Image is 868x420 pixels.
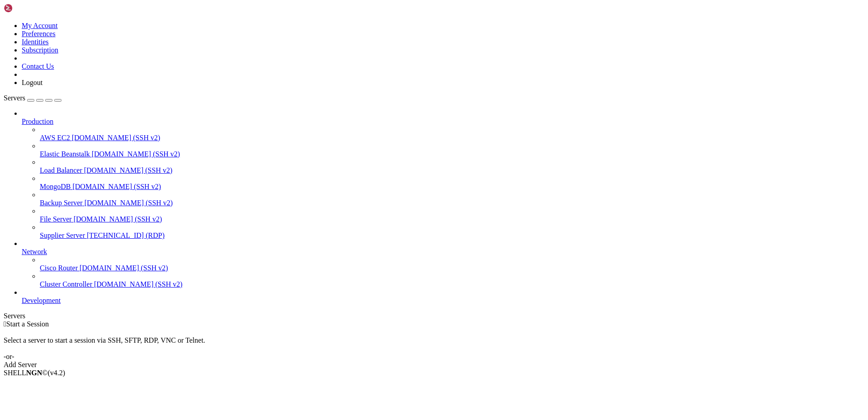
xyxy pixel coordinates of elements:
[40,126,864,142] li: AWS EC2 [DOMAIN_NAME] (SSH v2)
[22,118,53,125] span: Production
[40,150,90,158] span: Elastic Beanstalk
[22,46,58,54] a: Subscription
[22,297,61,304] span: Development
[92,150,180,158] span: [DOMAIN_NAME] (SSH v2)
[4,320,6,328] span: 
[22,248,864,256] a: Network
[40,207,864,223] li: File Server [DOMAIN_NAME] (SSH v2)
[85,199,173,207] span: [DOMAIN_NAME] (SSH v2)
[40,199,83,207] span: Backup Server
[40,256,864,272] li: Cisco Router [DOMAIN_NAME] (SSH v2)
[40,199,864,207] a: Backup Server [DOMAIN_NAME] (SSH v2)
[40,264,864,272] a: Cisco Router [DOMAIN_NAME] (SSH v2)
[40,134,864,142] a: AWS EC2 [DOMAIN_NAME] (SSH v2)
[48,369,66,377] span: 4.2.0
[4,328,864,361] div: Select a server to start a session via SSH, SFTP, RDP, VNC or Telnet. -or-
[22,118,864,126] a: Production
[4,312,864,320] div: Servers
[40,231,864,240] a: Supplier Server [TECHNICAL_ID] (RDP)
[40,191,864,207] li: Backup Server [DOMAIN_NAME] (SSH v2)
[40,272,864,288] li: Cluster Controller [DOMAIN_NAME] (SSH v2)
[22,297,864,305] a: Development
[72,134,160,142] span: [DOMAIN_NAME] (SSH v2)
[40,166,864,175] a: Load Balancer [DOMAIN_NAME] (SSH v2)
[40,215,72,223] span: File Server
[22,30,56,38] a: Preferences
[40,280,864,288] a: Cluster Controller [DOMAIN_NAME] (SSH v2)
[4,4,56,13] img: Shellngn
[22,240,864,288] li: Network
[40,231,85,239] span: Supplier Server
[40,280,92,288] span: Cluster Controller
[40,183,864,191] a: MongoDB [DOMAIN_NAME] (SSH v2)
[40,223,864,240] li: Supplier Server [TECHNICAL_ID] (RDP)
[87,231,165,239] span: [TECHNICAL_ID] (RDP)
[40,158,864,175] li: Load Balancer [DOMAIN_NAME] (SSH v2)
[84,166,173,174] span: [DOMAIN_NAME] (SSH v2)
[22,248,47,255] span: Network
[4,94,25,102] span: Servers
[40,166,82,174] span: Load Balancer
[40,134,70,142] span: AWS EC2
[22,109,864,240] li: Production
[26,369,42,377] b: NGN
[40,150,864,158] a: Elastic Beanstalk [DOMAIN_NAME] (SSH v2)
[40,175,864,191] li: MongoDB [DOMAIN_NAME] (SSH v2)
[4,94,61,102] a: Servers
[22,79,42,86] a: Logout
[40,183,71,190] span: MongoDB
[72,183,161,190] span: [DOMAIN_NAME] (SSH v2)
[40,142,864,158] li: Elastic Beanstalk [DOMAIN_NAME] (SSH v2)
[22,62,54,70] a: Contact Us
[6,320,49,328] span: Start a Session
[74,215,162,223] span: [DOMAIN_NAME] (SSH v2)
[40,264,78,272] span: Cisco Router
[22,288,864,305] li: Development
[40,215,864,223] a: File Server [DOMAIN_NAME] (SSH v2)
[4,361,864,369] div: Add Server
[22,38,49,46] a: Identities
[94,280,183,288] span: [DOMAIN_NAME] (SSH v2)
[80,264,168,272] span: [DOMAIN_NAME] (SSH v2)
[22,22,58,29] a: My Account
[4,369,65,377] span: SHELL ©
